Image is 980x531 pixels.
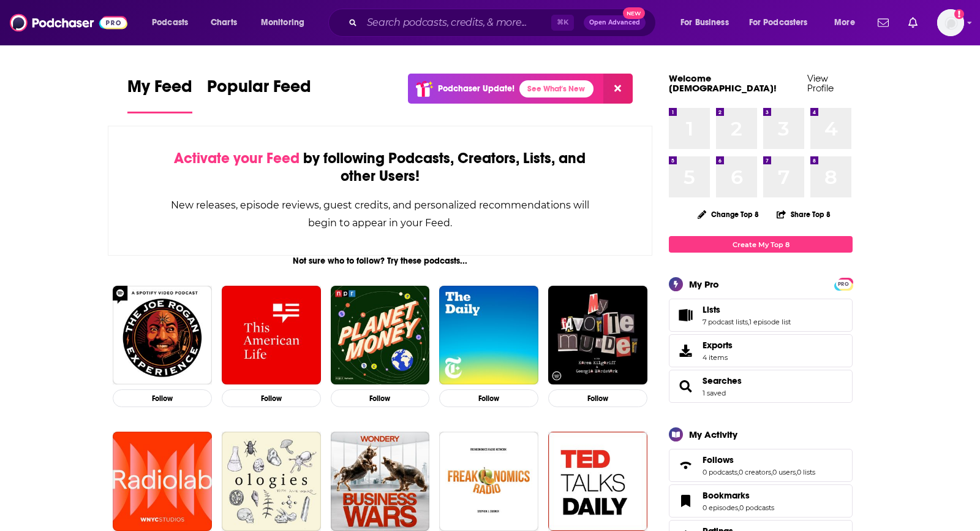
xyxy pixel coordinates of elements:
span: Exports [703,340,733,351]
img: Radiolab [113,432,212,531]
a: Charts [203,13,244,32]
span: , [748,318,749,326]
div: Search podcasts, credits, & more... [340,9,668,37]
span: Popular Feed [207,76,311,104]
a: Popular Feed [207,76,311,113]
a: Lists [673,307,698,324]
span: Lists [669,299,853,332]
a: Searches [703,375,742,386]
span: Lists [703,304,720,315]
div: My Activity [689,429,737,440]
span: For Podcasters [749,14,808,31]
a: Exports [669,334,853,367]
img: Podchaser - Follow, Share and Rate Podcasts [10,11,127,34]
div: New releases, episode reviews, guest credits, and personalized recommendations will begin to appe... [170,196,590,232]
a: Bookmarks [673,492,698,510]
a: Show notifications dropdown [873,12,894,33]
div: by following Podcasts, Creators, Lists, and other Users! [170,150,590,185]
span: Monitoring [261,14,304,31]
a: Lists [703,304,791,315]
button: open menu [826,13,870,32]
span: Exports [673,342,698,359]
img: Business Wars [331,432,430,531]
span: Activate your Feed [174,149,300,167]
a: View Profile [807,72,834,94]
p: Podchaser Update! [438,83,514,94]
a: 7 podcast lists [703,318,748,326]
a: Follows [673,457,698,474]
a: Searches [673,378,698,395]
a: 0 podcasts [703,468,737,476]
button: open menu [252,13,320,32]
img: TED Talks Daily [548,432,647,531]
span: , [737,468,739,476]
img: User Profile [937,9,964,36]
img: The Joe Rogan Experience [113,286,212,385]
button: Follow [222,389,321,407]
a: 1 episode list [749,318,791,326]
a: 0 users [772,468,796,476]
button: Change Top 8 [690,207,766,222]
button: Follow [439,389,538,407]
button: Follow [331,389,430,407]
img: Freakonomics Radio [439,432,538,531]
span: Podcasts [152,14,188,31]
a: Create My Top 8 [669,236,853,253]
span: New [623,7,645,19]
a: 0 lists [797,468,815,476]
span: PRO [836,280,851,289]
button: open menu [143,13,204,32]
img: This American Life [222,286,321,385]
span: Follows [703,454,734,465]
span: My Feed [127,76,192,104]
a: Ologies with Alie Ward [222,432,321,531]
a: PRO [836,279,851,288]
img: The Daily [439,286,538,385]
svg: Add a profile image [954,9,964,19]
div: Not sure who to follow? Try these podcasts... [108,256,652,266]
span: Searches [669,370,853,403]
span: Bookmarks [669,484,853,518]
span: , [738,503,739,512]
a: Show notifications dropdown [903,12,922,33]
input: Search podcasts, credits, & more... [362,13,551,32]
span: More [834,14,855,31]
span: Bookmarks [703,490,750,501]
span: 4 items [703,353,733,362]
a: 1 saved [703,389,726,397]
a: See What's New [519,80,594,97]
button: Follow [113,389,212,407]
span: Follows [669,449,853,482]
button: Share Top 8 [776,202,831,226]
span: ⌘ K [551,15,574,31]
button: Show profile menu [937,9,964,36]
img: Planet Money [331,286,430,385]
button: open menu [672,13,744,32]
span: , [796,468,797,476]
button: Open AdvancedNew [584,15,646,30]
a: Follows [703,454,815,465]
a: My Feed [127,76,192,113]
img: My Favorite Murder with Karen Kilgariff and Georgia Hardstark [548,286,647,385]
a: Bookmarks [703,490,774,501]
span: , [771,468,772,476]
span: Open Advanced [589,20,640,26]
span: For Business [680,14,729,31]
button: Follow [548,389,647,407]
a: 0 creators [739,468,771,476]
div: My Pro [689,278,719,290]
span: Charts [211,14,237,31]
button: open menu [741,13,826,32]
